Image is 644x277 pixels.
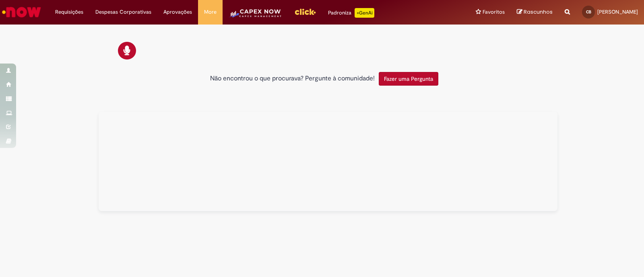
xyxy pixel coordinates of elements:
img: ServiceNow [1,4,42,20]
span: Despesas Corporativas [95,8,151,16]
div: Padroniza [328,8,374,18]
div: Tudo [99,112,557,211]
h2: Não encontrou o que procurava? Pergunte à comunidade! [210,75,375,82]
p: +GenAi [355,8,374,18]
span: [PERSON_NAME] [597,8,638,15]
span: Favoritos [483,8,505,16]
span: CB [586,9,591,14]
span: Rascunhos [524,8,553,16]
span: Requisições [55,8,83,16]
button: Fazer uma Pergunta [379,72,438,86]
span: More [204,8,217,16]
img: CapexLogo5.png [229,8,282,24]
a: Rascunhos [517,8,553,16]
img: click_logo_yellow_360x200.png [294,6,316,18]
span: Aprovações [163,8,192,16]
